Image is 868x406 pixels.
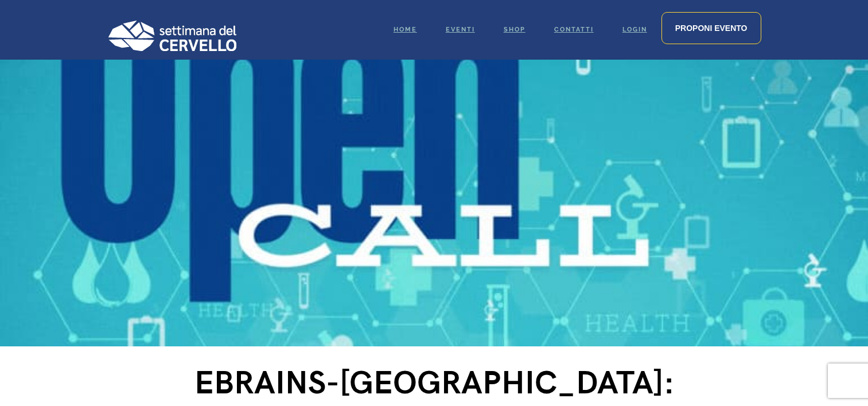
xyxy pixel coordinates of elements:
[622,26,647,33] span: Login
[554,26,594,33] span: Contatti
[675,24,748,33] span: Proponi evento
[504,26,526,33] span: Shop
[394,26,417,33] span: Home
[107,20,236,51] img: Logo
[661,12,761,44] a: Proponi evento
[446,26,475,33] span: Eventi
